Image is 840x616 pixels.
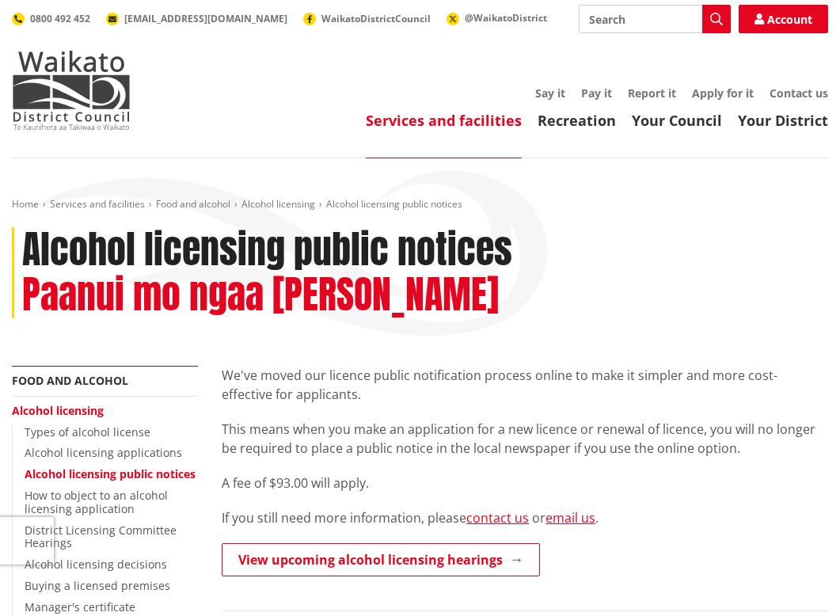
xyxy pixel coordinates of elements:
span: [EMAIL_ADDRESS][DOMAIN_NAME] [124,12,287,25]
a: Alcohol licensing applications [25,445,182,460]
a: Buying a licensed premises [25,578,170,593]
a: Alcohol licensing [12,403,104,418]
a: 0800 492 452 [12,12,90,25]
a: Your Council [632,111,722,130]
a: Alcohol licensing [241,197,315,211]
a: Home [12,197,39,211]
a: Food and alcohol [156,197,230,211]
a: Services and facilities [366,111,522,130]
a: Alcohol licensing decisions [25,557,167,572]
a: @WaikatoDistrict [447,11,547,25]
span: 0800 492 452 [30,12,90,25]
img: Waikato District Council - Te Kaunihera aa Takiwaa o Waikato [12,51,131,130]
a: Manager's certificate [25,599,135,614]
a: contact us [466,509,529,527]
a: Alcohol licensing public notices [25,466,196,481]
nav: breadcrumb [12,198,828,211]
p: We've moved our licence public notification process online to make it simpler and more cost-effec... [222,366,828,404]
a: Food and alcohol [12,373,128,388]
a: District Licensing Committee Hearings [25,523,177,551]
a: Types of alcohol license [25,424,150,439]
p: If you still need more information, please ​ or .​ [222,508,828,527]
p: This means when you make an application for a new licence or renewal of licence, you will no long... [222,420,828,458]
input: Search input [579,5,731,33]
a: Account [739,5,828,33]
h1: Alcohol licensing public notices [22,227,512,273]
a: Recreation [538,111,616,130]
a: WaikatoDistrictCouncil [303,12,431,25]
a: Pay it [581,86,612,101]
span: WaikatoDistrictCouncil [321,12,431,25]
a: Services and facilities [50,197,145,211]
a: Contact us [770,86,828,101]
h2: Paanui mo ngaa [PERSON_NAME] [22,272,499,318]
span: @WaikatoDistrict [465,11,547,25]
a: email us​ [545,509,595,527]
span: Alcohol licensing public notices [326,197,462,211]
a: Apply for it [692,86,754,101]
a: [EMAIL_ADDRESS][DOMAIN_NAME] [106,12,287,25]
a: View upcoming alcohol licensing hearings [222,543,540,576]
a: How to object to an alcohol licensing application [25,488,168,516]
a: Say it [535,86,565,101]
a: Report it [628,86,676,101]
a: Your District [738,111,828,130]
p: A fee of $93.00 will apply. [222,473,828,492]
